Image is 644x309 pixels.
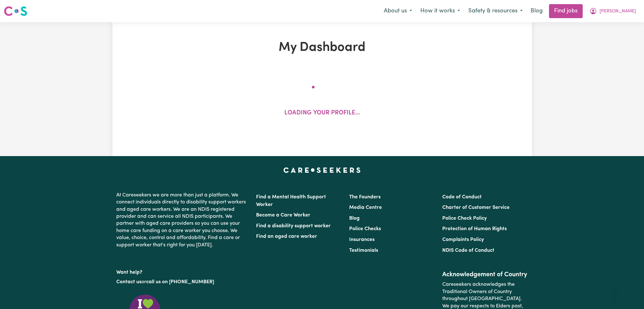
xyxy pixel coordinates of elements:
a: The Founders [349,195,381,200]
p: Loading your profile... [284,109,360,118]
h1: My Dashboard [186,40,458,55]
p: or [116,276,248,288]
button: About us [380,4,416,18]
button: My Account [585,4,640,18]
a: Find a disability support worker [256,223,331,229]
a: Contact us [116,279,141,285]
a: call us on [PHONE_NUMBER] [146,279,214,285]
a: Careseekers home page [283,168,361,173]
h2: Acknowledgement of Country [442,271,528,278]
a: Find an aged care worker [256,234,317,239]
a: Police Check Policy [442,216,487,221]
a: NDIS Code of Conduct [442,248,494,253]
a: Testimonials [349,248,378,253]
a: Media Centre [349,205,382,210]
iframe: Button to launch messaging window [619,284,639,304]
img: Careseekers logo [4,5,27,17]
span: [PERSON_NAME] [600,8,636,15]
p: At Careseekers we are more than just a platform. We connect individuals directly to disability su... [116,189,248,251]
a: Careseekers logo [4,4,27,18]
a: Protection of Human Rights [442,226,507,231]
a: Find jobs [549,4,583,18]
a: Become a Care Worker [256,213,310,218]
a: Find a Mental Health Support Worker [256,195,326,207]
a: Blog [527,4,546,18]
a: Insurances [349,237,375,242]
a: Police Checks [349,226,381,231]
a: Charter of Customer Service [442,205,510,210]
p: Want help? [116,266,248,276]
button: How it works [416,4,464,18]
a: Complaints Policy [442,237,484,242]
a: Code of Conduct [442,195,482,200]
button: Safety & resources [464,4,527,18]
a: Blog [349,216,360,221]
